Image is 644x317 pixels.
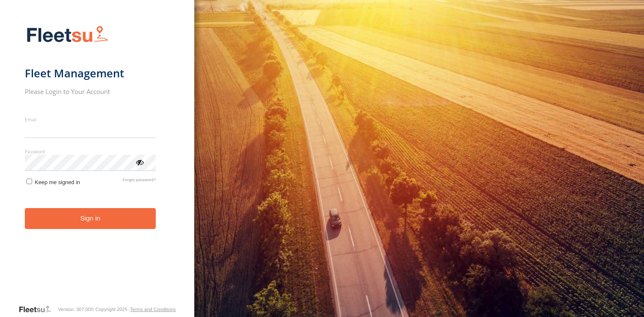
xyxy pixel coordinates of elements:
[25,21,170,304] form: main
[27,179,32,184] input: Keep me signed in
[35,179,80,185] span: Keep me signed in
[122,177,156,185] a: Forgot password?
[25,116,156,123] label: Email
[135,158,144,166] div: ViewPassword
[58,307,90,312] div: Version: 307.00
[25,148,156,155] label: Password
[25,24,110,46] img: Fleetsu
[25,208,156,229] button: Sign in
[25,66,156,80] h1: Fleet Management
[91,307,176,312] div: © Copyright 2025 -
[130,307,175,312] a: Terms and Conditions
[25,87,156,96] h2: Please Login to Your Account
[18,305,58,314] a: Visit our Website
